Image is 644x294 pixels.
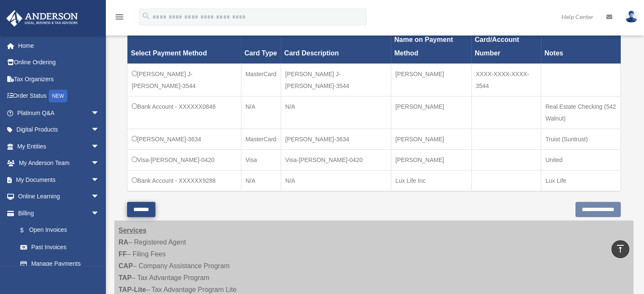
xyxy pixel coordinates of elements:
[391,29,471,63] th: Name on Payment Method
[141,11,151,21] i: search
[241,96,281,129] td: N/A
[6,205,108,222] a: Billingarrow_drop_down
[241,149,281,170] td: Visa
[6,121,112,138] a: Digital Productsarrow_drop_down
[281,63,391,96] td: [PERSON_NAME] J-[PERSON_NAME]-3544
[241,29,281,63] th: Card Type
[91,205,108,222] span: arrow_drop_down
[6,171,112,188] a: My Documentsarrow_drop_down
[4,10,80,27] img: Anderson Advisors Platinum Portal
[91,155,108,172] span: arrow_drop_down
[119,250,127,258] strong: FF
[49,90,67,102] div: NEW
[127,149,241,170] td: Visa-[PERSON_NAME]-0420
[6,37,112,54] a: Home
[541,170,621,191] td: Lux Life
[611,240,629,258] a: vertical_align_top
[471,63,541,96] td: XXXX-XXXX-XXXX-3544
[391,170,471,191] td: Lux Life Inc
[12,239,108,256] a: Past Invoices
[6,104,112,121] a: Platinum Q&Aarrow_drop_down
[391,96,471,129] td: [PERSON_NAME]
[241,129,281,149] td: MasterCard
[119,286,146,293] strong: TAP-Lite
[127,63,241,96] td: [PERSON_NAME] J-[PERSON_NAME]-3544
[127,96,241,129] td: Bank Account - XXXXXX0846
[91,188,108,206] span: arrow_drop_down
[119,274,132,281] strong: TAP
[241,170,281,191] td: N/A
[615,244,625,254] i: vertical_align_top
[391,63,471,96] td: [PERSON_NAME]
[281,96,391,129] td: N/A
[6,88,112,105] a: Order StatusNEW
[119,239,128,246] strong: RA
[541,149,621,170] td: United
[6,188,112,205] a: Online Learningarrow_drop_down
[391,129,471,149] td: [PERSON_NAME]
[541,96,621,129] td: Real Estate Checking (542 Walnut)
[91,171,108,189] span: arrow_drop_down
[6,71,112,88] a: Tax Organizers
[127,170,241,191] td: Bank Account - XXXXXX9288
[471,29,541,63] th: Card/Account Number
[12,222,104,239] a: $Open Invoices
[114,12,124,22] i: menu
[91,138,108,155] span: arrow_drop_down
[91,104,108,122] span: arrow_drop_down
[127,129,241,149] td: [PERSON_NAME]-3634
[119,227,146,234] strong: Services
[625,11,638,23] img: User Pic
[281,29,391,63] th: Card Description
[6,155,112,172] a: My Anderson Teamarrow_drop_down
[119,262,133,269] strong: CAP
[281,129,391,149] td: [PERSON_NAME]-3634
[91,121,108,139] span: arrow_drop_down
[12,256,108,272] a: Manage Payments
[6,54,112,71] a: Online Ordering
[541,29,621,63] th: Notes
[25,225,29,236] span: $
[127,29,241,63] th: Select Payment Method
[114,15,124,22] a: menu
[281,149,391,170] td: Visa-[PERSON_NAME]-0420
[281,170,391,191] td: N/A
[6,138,112,155] a: My Entitiesarrow_drop_down
[391,149,471,170] td: [PERSON_NAME]
[541,129,621,149] td: Truist (Suntrust)
[241,63,281,96] td: MasterCard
